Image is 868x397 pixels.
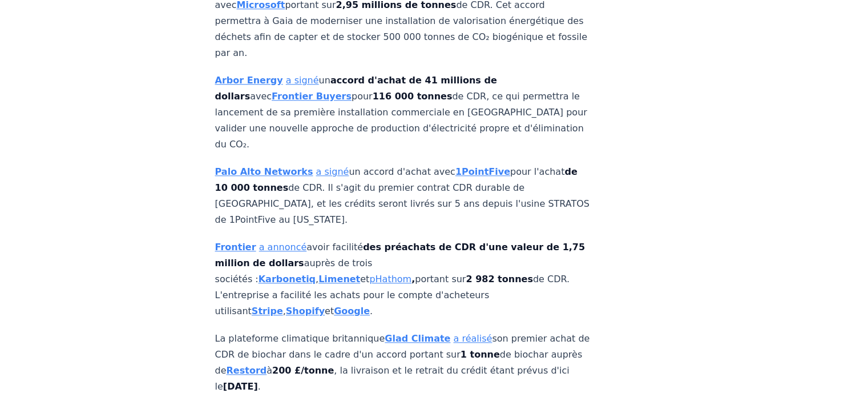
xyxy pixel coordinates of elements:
[252,306,283,316] a: Stripe
[215,75,283,86] a: Arbor Energy
[318,274,360,284] a: Limenet
[272,365,334,376] font: 200 £/tonne
[466,274,532,284] font: 2 982 tonnes
[215,166,578,193] font: de 10 000 tonnes
[258,381,261,392] font: .
[316,274,318,284] font: ,
[227,365,267,376] a: Restord
[215,274,570,316] font: de CDR. L'entreprise a facilité les achats pour le compte d'acheteurs utilisant
[455,166,510,177] a: 1PointFive
[352,91,373,102] font: pour
[215,75,497,102] font: accord d'achat de 41 millions de dollars
[325,306,334,316] font: et
[223,381,258,392] font: [DATE]
[360,274,369,284] font: et
[259,274,316,284] a: Karbonetiq
[334,306,370,316] a: Google
[286,75,319,86] a: a signé
[510,166,564,177] font: pour l'achat
[415,274,466,284] font: portant sur
[215,242,585,268] font: des préachats de CDR d'une valeur de 1,75 million de dollars
[215,365,570,392] font: , la livraison et le retrait du crédit étant prévus d'ici le
[370,306,373,316] font: .
[461,349,500,360] font: 1 tonne
[250,91,272,102] font: avec
[319,75,330,86] font: un
[215,242,256,252] a: Frontier
[349,166,455,177] font: un accord d'achat avec
[385,333,450,344] a: Glad Climate
[369,274,411,284] a: pHathom
[453,333,492,344] a: a réalisé
[411,274,415,284] font: ,
[259,242,307,252] a: a annoncé
[316,166,349,177] a: a signé
[306,242,363,252] font: avoir facilité
[215,333,385,344] font: La plateforme climatique britannique
[283,306,286,316] font: ,
[267,365,272,376] font: à
[272,91,352,102] a: Frontier Buyers
[373,91,453,102] font: 116 000 tonnes
[286,306,325,316] a: Shopify
[215,182,590,225] font: de CDR. Il s'agit du premier contrat CDR durable de [GEOGRAPHIC_DATA], et les crédits seront livr...
[215,166,313,177] a: Palo Alto Networks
